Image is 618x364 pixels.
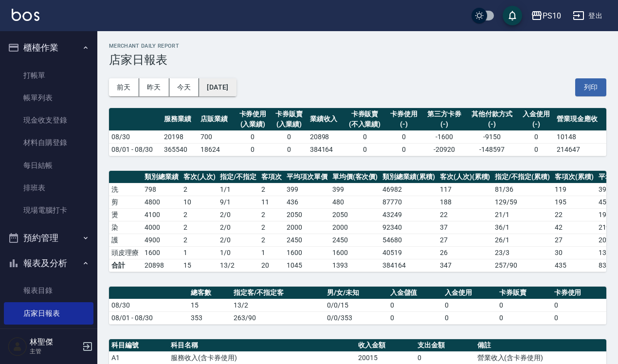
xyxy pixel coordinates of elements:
[380,196,437,208] td: 87770
[109,208,142,221] td: 燙
[4,64,93,87] a: 打帳單
[424,109,464,119] div: 第三方卡券
[380,183,437,196] td: 46982
[380,234,437,246] td: 54680
[325,299,387,311] td: 0/0/15
[259,183,284,196] td: 2
[330,234,381,246] td: 2450
[109,108,606,156] table: a dense table
[12,9,39,21] img: Logo
[518,130,555,143] td: 0
[552,246,596,259] td: 30
[142,171,181,183] th: 類別總業績
[231,299,325,311] td: 13/2
[4,199,93,221] a: 現場電腦打卡
[552,196,596,208] td: 195
[273,109,305,119] div: 卡券販賣
[422,130,466,143] td: -1600
[142,183,181,196] td: 798
[497,299,551,311] td: 0
[30,337,79,347] h5: 林聖傑
[497,287,551,299] th: 卡券販賣
[199,78,236,96] button: [DATE]
[469,109,516,119] div: 其他付款方式
[284,208,330,221] td: 2050
[552,171,596,183] th: 客項次(累積)
[109,299,188,311] td: 08/30
[356,339,415,352] th: 收入金額
[437,259,493,272] td: 347
[109,234,142,246] td: 護
[442,287,497,299] th: 入金使用
[109,246,142,259] td: 頭皮理療
[552,221,596,234] td: 42
[527,6,565,26] button: PS10
[231,311,325,324] td: 263/90
[218,246,259,259] td: 1 / 0
[344,143,385,156] td: 0
[346,109,383,119] div: 卡券販賣
[237,109,269,119] div: 卡券使用
[4,154,93,177] a: 每日結帳
[325,311,387,324] td: 0/0/353
[4,279,93,302] a: 報表目錄
[237,119,269,129] div: (入業績)
[181,196,218,208] td: 10
[162,143,198,156] td: 365540
[181,208,218,221] td: 2
[492,208,552,221] td: 21 / 1
[552,259,596,272] td: 435
[235,143,271,156] td: 0
[521,119,552,129] div: (-)
[4,225,93,251] button: 預約管理
[235,130,271,143] td: 0
[109,287,606,325] table: a dense table
[475,351,606,364] td: 營業收入(含卡券使用)
[273,119,305,129] div: (入業績)
[552,183,596,196] td: 119
[4,325,93,347] a: 互助日報表
[386,130,422,143] td: 0
[139,78,169,96] button: 昨天
[475,339,606,352] th: 備註
[218,259,259,272] td: 13/2
[271,130,308,143] td: 0
[330,196,381,208] td: 480
[169,78,200,96] button: 今天
[569,7,606,25] button: 登出
[284,196,330,208] td: 436
[437,183,493,196] td: 117
[437,208,493,221] td: 22
[188,299,232,311] td: 15
[554,108,606,131] th: 營業現金應收
[380,221,437,234] td: 92340
[259,234,284,246] td: 2
[142,246,181,259] td: 1600
[109,143,162,156] td: 08/01 - 08/30
[552,299,606,311] td: 0
[552,311,606,324] td: 0
[497,311,551,324] td: 0
[469,119,516,129] div: (-)
[330,221,381,234] td: 2000
[109,339,168,352] th: 科目編號
[109,196,142,208] td: 剪
[380,171,437,183] th: 類別總業績(累積)
[284,246,330,259] td: 1600
[415,339,474,352] th: 支出金額
[8,337,27,356] img: Person
[181,246,218,259] td: 1
[109,78,139,96] button: 前天
[552,287,606,299] th: 卡券使用
[386,143,422,156] td: 0
[492,246,552,259] td: 23 / 3
[388,311,442,324] td: 0
[492,259,552,272] td: 257/90
[388,287,442,299] th: 入金儲值
[142,196,181,208] td: 4800
[142,221,181,234] td: 4000
[109,183,142,196] td: 洗
[330,208,381,221] td: 2050
[218,196,259,208] td: 9 / 1
[492,196,552,208] td: 129 / 59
